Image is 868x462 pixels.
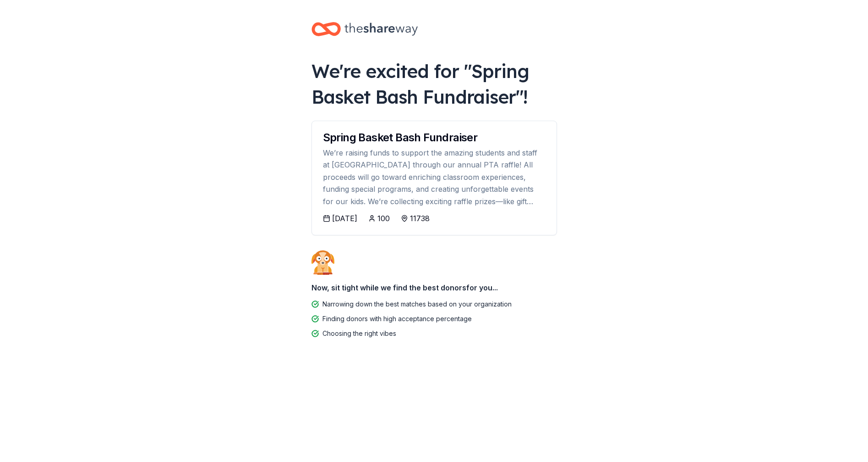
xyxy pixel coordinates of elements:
[322,299,512,310] div: Narrowing down the best matches based on your organization
[311,278,557,297] div: Now, sit tight while we find the best donors for you...
[322,328,396,339] div: Choosing the right vibes
[377,213,390,224] div: 100
[322,313,472,324] div: Finding donors with high acceptance percentage
[323,132,546,143] div: Spring Basket Bash Fundraiser
[323,147,546,207] div: We’re raising funds to support the amazing students and staff at [GEOGRAPHIC_DATA] through our an...
[410,213,430,224] div: 11738
[332,213,357,224] div: [DATE]
[311,58,557,110] div: We're excited for " Spring Basket Bash Fundraiser "!
[311,250,334,275] img: Dog waiting patiently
